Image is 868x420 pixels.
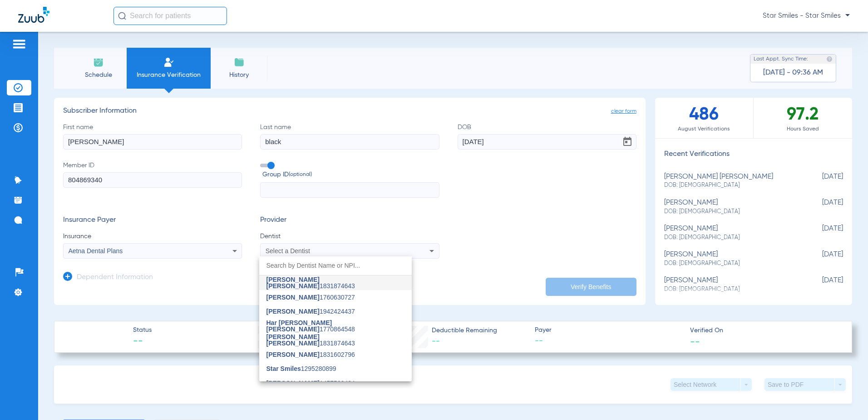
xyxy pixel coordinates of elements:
span: [PERSON_NAME] [PERSON_NAME] [266,333,320,347]
span: [PERSON_NAME] [266,380,320,387]
span: [PERSON_NAME] [PERSON_NAME] [266,276,320,290]
span: 1760630727 [266,294,355,300]
span: [PERSON_NAME] [266,308,320,315]
span: 1831874643 [266,276,404,289]
span: 1831874643 [266,334,404,346]
span: [PERSON_NAME] [266,294,320,301]
span: 1831602796 [266,351,355,358]
span: 1295280899 [266,365,336,372]
span: Har [PERSON_NAME] [PERSON_NAME] [266,319,332,333]
iframe: Chat Widget [823,376,868,420]
span: 1942424437 [266,308,355,315]
input: dropdown search [259,256,412,275]
span: [PERSON_NAME] [266,351,320,358]
span: 1770864548 [266,320,404,332]
span: Star Smiles [266,365,301,372]
span: 1457509424 [266,380,355,386]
